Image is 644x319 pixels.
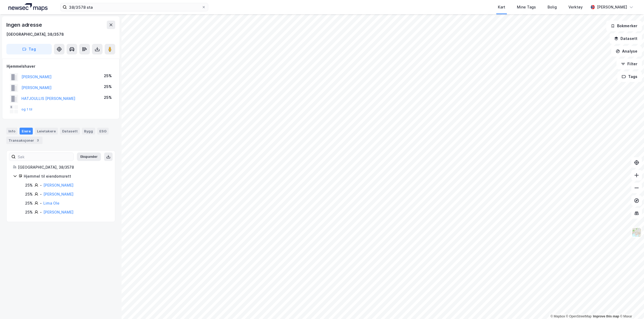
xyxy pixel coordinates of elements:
div: Kart [498,4,505,10]
button: Filter [617,59,642,69]
div: Datasett [60,128,80,135]
div: - [40,200,42,206]
div: Info [6,128,17,135]
button: Bokmerker [606,21,642,31]
div: Bolig [548,4,557,10]
div: [GEOGRAPHIC_DATA], 38/3578 [18,164,109,170]
div: Verktøy [568,4,583,10]
a: Improve this map [593,315,619,318]
a: [PERSON_NAME] [43,192,73,196]
div: Ingen adresse [6,21,43,29]
div: - [40,191,42,197]
a: [PERSON_NAME] [43,183,73,187]
input: Søk [16,153,73,161]
button: Datasett [610,33,642,44]
div: Leietakere [35,128,58,135]
a: [PERSON_NAME] [43,210,73,214]
div: 25% [104,94,112,101]
div: 3 [35,138,40,143]
div: Hjemmelshaver [7,63,115,70]
button: Analyse [611,46,642,57]
div: 25% [25,191,33,197]
div: 25% [25,209,33,215]
div: 25% [104,84,112,90]
button: Tag [6,44,52,54]
iframe: Chat Widget [618,294,644,319]
div: Mine Tags [517,4,536,10]
a: Mapbox [550,315,565,318]
div: Bygg [82,128,95,135]
div: [PERSON_NAME] [597,4,627,10]
img: logo.a4113a55bc3d86da70a041830d287a7e.svg [8,3,48,11]
div: ESG [97,128,109,135]
a: OpenStreetMap [566,315,592,318]
div: [GEOGRAPHIC_DATA], 38/3578 [6,31,64,38]
button: Tags [617,71,642,82]
button: Ekspander [77,152,101,161]
div: 25% [25,182,33,188]
div: 25% [104,73,112,79]
a: Lima Ole [43,201,59,205]
input: Søk på adresse, matrikkel, gårdeiere, leietakere eller personer [67,3,202,11]
div: - [40,182,42,188]
img: Z [632,227,642,237]
div: Eiere [20,128,33,135]
div: 25% [25,200,33,206]
div: Transaksjoner [6,137,43,144]
div: Hjemmel til eiendomsrett [24,173,109,179]
div: - [40,209,42,215]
